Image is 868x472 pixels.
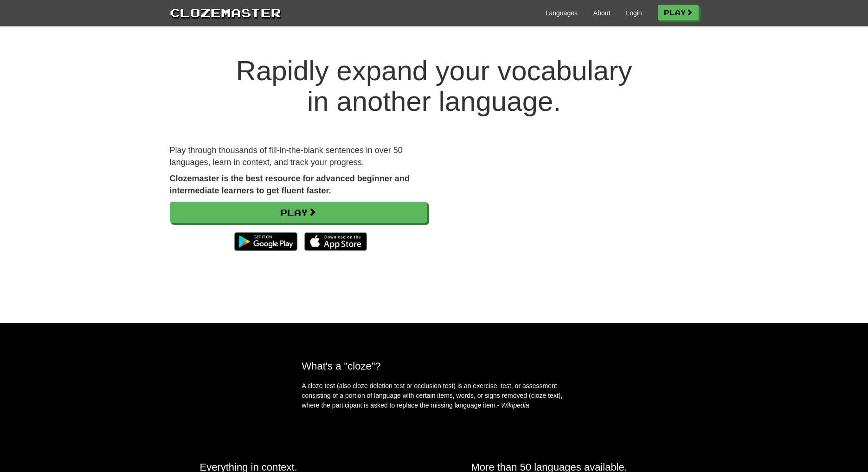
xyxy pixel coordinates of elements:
img: Download_on_the_App_Store_Badge_US-UK_135x40-25178aeef6eb6b83b96f5f2d004eda3bffbb37122de64afbaef7... [304,232,367,251]
a: Play [170,202,427,223]
p: Play through thousands of fill-in-the-blank sentences in over 50 languages, learn in context, and... [170,145,427,168]
p: A cloze test (also cloze deletion test or occlusion test) is an exercise, test, or assessment con... [302,381,566,410]
strong: Clozemaster is the best resource for advanced beginner and intermediate learners to get fluent fa... [170,174,410,195]
h2: What's a "cloze"? [302,360,566,372]
img: Get it on Google Play [230,228,302,255]
a: About [593,8,611,18]
a: Languages [546,8,578,18]
a: Clozemaster [170,4,281,21]
a: Login [626,8,642,18]
a: Play [658,5,699,20]
em: - Wikipedia [497,402,529,409]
